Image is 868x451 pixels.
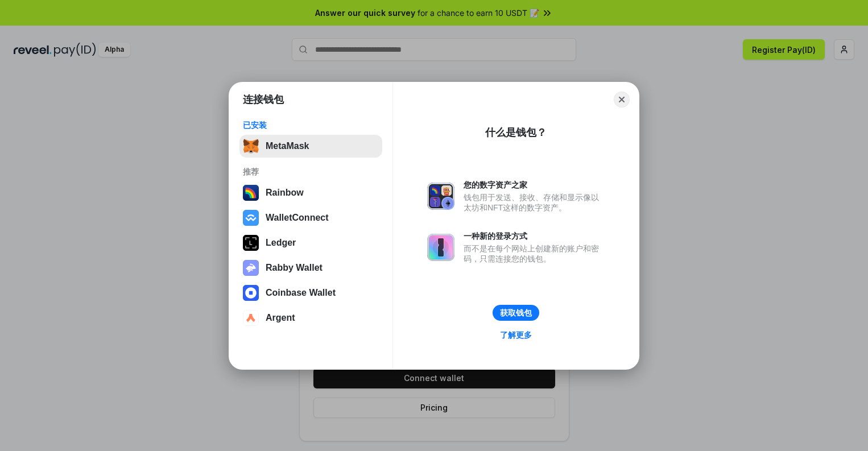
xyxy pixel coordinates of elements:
h1: 连接钱包 [243,93,284,106]
button: Rainbow [239,181,382,204]
a: 了解更多 [493,328,539,342]
img: svg+xml,%3Csvg%20xmlns%3D%22http%3A%2F%2Fwww.w3.org%2F2000%2Fsvg%22%20fill%3D%22none%22%20viewBox... [427,183,454,210]
div: Ledger [266,238,296,248]
img: svg+xml,%3Csvg%20fill%3D%22none%22%20height%3D%2233%22%20viewBox%3D%220%200%2035%2033%22%20width%... [243,138,259,154]
div: 一种新的登录方式 [464,231,605,241]
div: 了解更多 [500,330,532,340]
button: Close [614,92,630,107]
img: svg+xml,%3Csvg%20xmlns%3D%22http%3A%2F%2Fwww.w3.org%2F2000%2Fsvg%22%20fill%3D%22none%22%20viewBox... [243,260,259,276]
img: svg+xml,%3Csvg%20width%3D%2228%22%20height%3D%2228%22%20viewBox%3D%220%200%2028%2028%22%20fill%3D... [243,310,259,326]
div: WalletConnect [266,213,329,223]
button: WalletConnect [239,206,382,229]
div: MetaMask [266,141,309,151]
button: Argent [239,307,382,329]
div: 获取钱包 [500,308,532,318]
button: Rabby Wallet [239,256,382,279]
div: 您的数字资产之家 [464,180,605,190]
button: Ledger [239,231,382,254]
img: svg+xml,%3Csvg%20width%3D%2228%22%20height%3D%2228%22%20viewBox%3D%220%200%2028%2028%22%20fill%3D... [243,285,259,301]
div: Coinbase Wallet [266,288,336,298]
div: 推荐 [243,167,379,177]
div: Rabby Wallet [266,263,323,273]
img: svg+xml,%3Csvg%20width%3D%2228%22%20height%3D%2228%22%20viewBox%3D%220%200%2028%2028%22%20fill%3D... [243,210,259,226]
div: 什么是钱包？ [485,126,547,139]
button: 获取钱包 [493,305,539,321]
img: svg+xml,%3Csvg%20xmlns%3D%22http%3A%2F%2Fwww.w3.org%2F2000%2Fsvg%22%20width%3D%2228%22%20height%3... [243,235,259,251]
div: 已安装 [243,120,379,130]
div: Argent [266,313,295,323]
button: MetaMask [239,135,382,158]
div: 钱包用于发送、接收、存储和显示像以太坊和NFT这样的数字资产。 [464,192,605,213]
img: svg+xml,%3Csvg%20width%3D%22120%22%20height%3D%22120%22%20viewBox%3D%220%200%20120%20120%22%20fil... [243,185,259,201]
button: Coinbase Wallet [239,282,382,304]
img: svg+xml,%3Csvg%20xmlns%3D%22http%3A%2F%2Fwww.w3.org%2F2000%2Fsvg%22%20fill%3D%22none%22%20viewBox... [427,234,454,261]
div: 而不是在每个网站上创建新的账户和密码，只需连接您的钱包。 [464,243,605,264]
div: Rainbow [266,188,304,198]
